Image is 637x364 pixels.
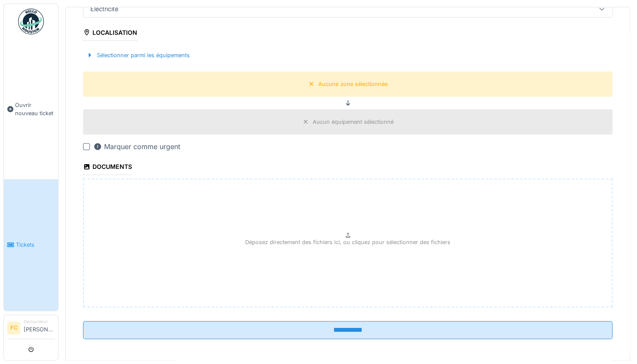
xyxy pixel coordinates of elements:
img: Badge_color-CXgf-gQk.svg [18,9,44,34]
div: Sélectionner parmi les équipements [83,49,193,61]
div: Marquer comme urgent [93,141,180,152]
a: FC Demandeur[PERSON_NAME] [7,318,55,339]
div: Demandeur [24,318,55,325]
div: Documents [83,160,132,175]
div: Electricité [87,4,122,14]
span: Tickets [16,241,55,249]
p: Déposez directement des fichiers ici, ou cliquez pour sélectionner des fichiers [245,238,450,246]
span: Ouvrir nouveau ticket [15,101,55,117]
li: FC [7,321,20,334]
div: Aucun équipement sélectionné [313,118,394,126]
li: [PERSON_NAME] [24,318,55,337]
div: Aucune zone sélectionnée [318,80,388,88]
a: Tickets [4,179,58,311]
a: Ouvrir nouveau ticket [4,39,58,179]
div: Localisation [83,26,137,41]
